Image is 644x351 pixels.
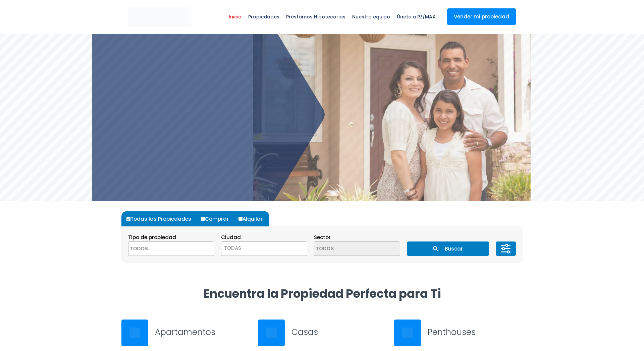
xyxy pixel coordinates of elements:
[314,234,331,241] span: Sector
[291,326,386,338] h3: Casas
[128,7,192,27] img: remax-metropolitana-logo
[221,241,307,256] span: TODAS
[283,7,349,27] span: Préstamos Hipotecarios
[258,320,386,346] a: Casas
[349,7,393,27] span: Nuestro equipo
[128,242,194,256] textarea: Search
[225,7,245,27] span: Inicio
[199,211,235,226] label: Comprar
[155,326,250,338] h3: Apartamentos
[201,217,205,221] input: Comprar
[447,8,516,25] a: Vender mi propiedad
[224,244,241,252] span: TODAS
[203,285,441,302] strong: Encuentra la Propiedad Perfecta para Ti
[238,217,243,221] input: Alquilar
[237,211,269,226] label: Alquilar
[394,320,523,346] a: Penthouses
[126,217,130,221] input: Todas las Propiedades
[314,242,379,256] textarea: Search
[393,7,439,27] span: Únete a RE/MAX
[428,326,523,338] h3: Penthouses
[221,243,307,253] span: TODAS
[128,234,176,241] span: Tipo de propiedad
[407,241,489,256] button: Buscar
[221,234,241,241] span: Ciudad
[121,320,250,346] a: Apartamentos
[125,211,198,226] label: Todas las Propiedades
[245,7,283,27] span: Propiedades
